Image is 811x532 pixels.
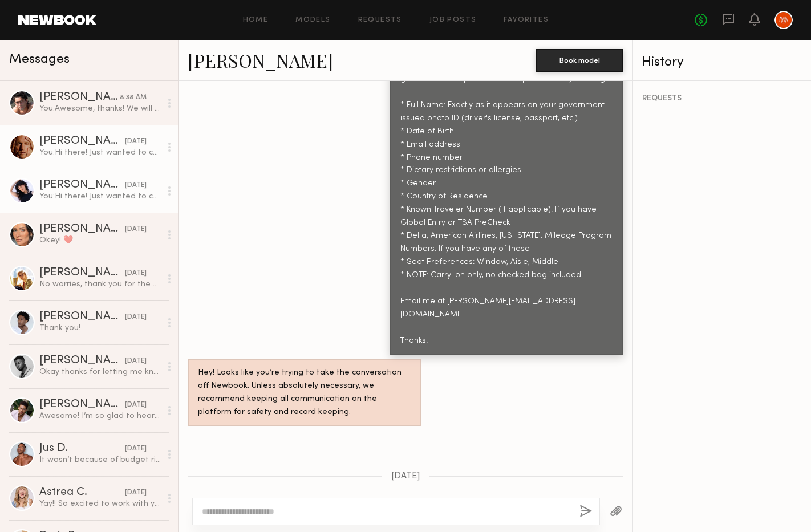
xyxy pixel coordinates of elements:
[39,180,125,191] div: [PERSON_NAME]
[39,498,161,509] div: Yay!! So excited to work with you! I will email all the details. Thank you!!!
[125,268,147,279] div: [DATE]
[39,355,125,367] div: [PERSON_NAME]
[39,411,161,421] div: Awesome! I’m so glad to hear this! I’ll send you the information later [DATE]! Look forward to wo...
[39,454,161,465] div: It wasn’t because of budget right? Because it was totally fine to find something that worked for ...
[536,55,623,64] a: Book model
[198,367,411,419] div: Hey! Looks like you’re trying to take the conversation off Newbook. Unless absolutely necessary, ...
[125,444,147,454] div: [DATE]
[39,147,161,158] div: You: Hi there! Just wanted to check in, we'd like to book your travel by the end of the week. Tha...
[39,399,125,411] div: [PERSON_NAME]
[39,311,125,323] div: [PERSON_NAME]
[125,136,147,147] div: [DATE]
[188,48,333,72] a: [PERSON_NAME]
[429,17,477,24] a: Job Posts
[125,224,147,235] div: [DATE]
[39,487,125,498] div: Astrea C.
[125,356,147,367] div: [DATE]
[39,367,161,377] div: Okay thanks for letting me know!!
[243,17,269,24] a: Home
[536,49,623,72] button: Book model
[125,312,147,323] div: [DATE]
[125,400,147,411] div: [DATE]
[120,92,147,103] div: 8:38 AM
[39,267,125,279] div: [PERSON_NAME]
[9,53,70,66] span: Messages
[358,17,402,24] a: Requests
[642,56,802,69] div: History
[39,443,125,454] div: Jus D.
[125,180,147,191] div: [DATE]
[125,488,147,498] div: [DATE]
[39,323,161,334] div: Thank you!
[39,191,161,202] div: You: Hi there! Just wanted to check in, we'd like to book your travel by the end of the week. Tha...
[400,34,613,348] div: Hi [PERSON_NAME]! Happy to say we are finally ready to move forward with booking! If you could sh...
[504,17,549,24] a: Favorites
[39,92,120,103] div: [PERSON_NAME]
[39,136,125,147] div: [PERSON_NAME]
[642,95,802,103] div: REQUESTS
[295,17,330,24] a: Models
[39,279,161,290] div: No worries, thank you for the update
[391,472,420,481] span: [DATE]
[39,224,125,235] div: [PERSON_NAME]
[39,103,161,114] div: You: Awesome, thanks! We will need your info by EOD if possible to keep things on track :)
[39,235,161,246] div: Okey! ❤️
